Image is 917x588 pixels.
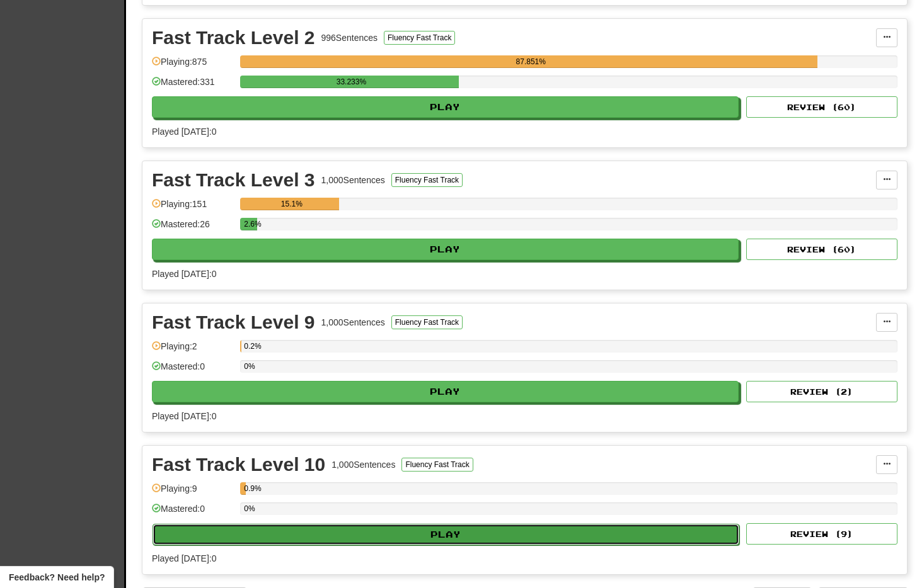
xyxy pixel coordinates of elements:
[244,55,817,68] div: 87.851%
[244,76,458,88] div: 33.233%
[244,198,339,210] div: 15.1%
[9,571,105,584] span: Open feedback widget
[152,553,216,563] span: Played [DATE]: 0
[152,127,216,137] span: Played [DATE]: 0
[152,239,739,260] button: Play
[152,340,234,361] div: Playing: 2
[153,524,739,545] button: Play
[152,381,739,402] button: Play
[152,502,234,523] div: Mastered: 0
[746,96,897,118] button: Review (60)
[391,315,463,329] button: Fluency Fast Track
[746,381,897,402] button: Review (2)
[152,55,234,76] div: Playing: 875
[152,482,234,503] div: Playing: 9
[401,458,473,472] button: Fluency Fast Track
[152,313,315,332] div: Fast Track Level 9
[152,28,315,47] div: Fast Track Level 2
[152,218,234,239] div: Mastered: 26
[244,218,257,230] div: 2.6%
[244,482,246,495] div: 0.9%
[321,174,385,186] div: 1,000 Sentences
[152,360,234,381] div: Mastered: 0
[152,96,739,118] button: Play
[321,31,378,44] div: 996 Sentences
[332,458,395,471] div: 1,000 Sentences
[152,198,234,218] div: Playing: 151
[321,316,385,329] div: 1,000 Sentences
[152,269,216,279] span: Played [DATE]: 0
[746,239,897,260] button: Review (60)
[152,411,216,421] span: Played [DATE]: 0
[152,455,325,474] div: Fast Track Level 10
[384,31,455,45] button: Fluency Fast Track
[152,76,234,96] div: Mastered: 331
[152,171,315,189] div: Fast Track Level 3
[746,523,897,545] button: Review (9)
[391,173,463,187] button: Fluency Fast Track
